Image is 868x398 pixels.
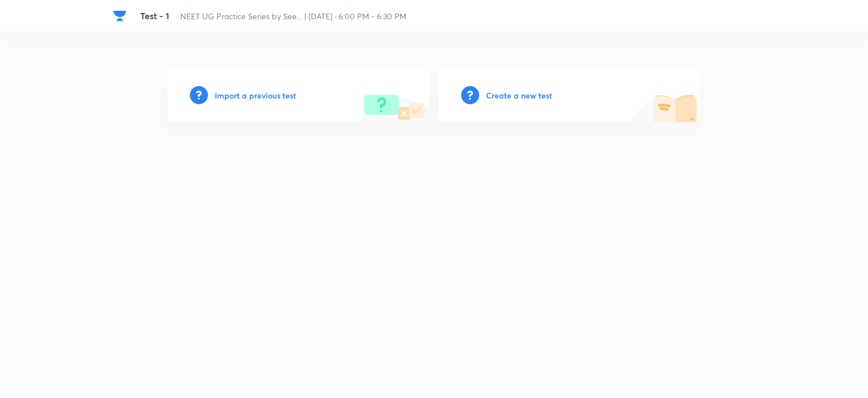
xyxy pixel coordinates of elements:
img: Company Logo [113,9,127,23]
h6: Import a previous test [215,89,296,101]
span: Test - 1 [140,10,169,22]
h6: Create a new test [486,89,552,101]
a: Company Logo [113,9,131,23]
span: NEET UG Practice Series by See... | [DATE] · 6:00 PM - 6:30 PM [180,11,406,22]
